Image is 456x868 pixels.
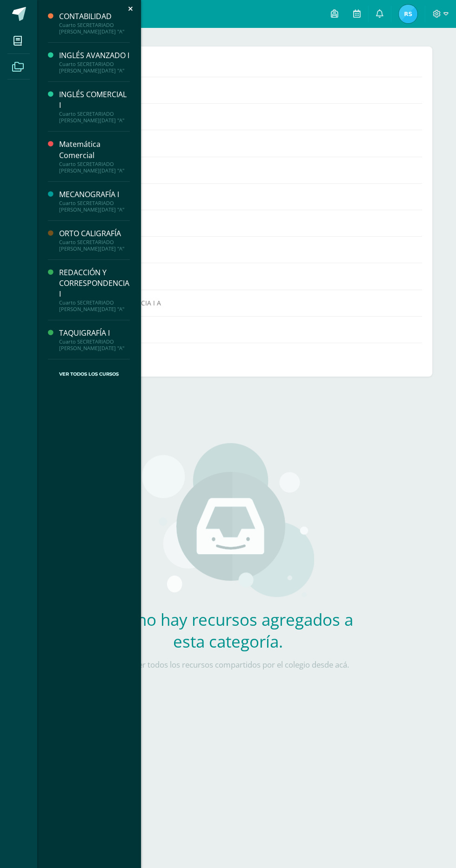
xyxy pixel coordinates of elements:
div: CONTABILIDAD [59,11,130,22]
a: MECANOGRAFÍA ICuarto SECRETARIADO [PERSON_NAME][DATE] "A" [59,189,130,213]
div: Cuarto SECRETARIADO [PERSON_NAME][DATE] "A" [59,61,130,74]
div: Cuarto SECRETARIADO [PERSON_NAME][DATE] "A" [59,111,130,124]
div: INGLÉS COMERCIAL I [59,89,130,111]
a: Matemática ComercialCuarto SECRETARIADO [PERSON_NAME][DATE] "A" [59,139,130,173]
a: CONTABILIDADCuarto SECRETARIADO [PERSON_NAME][DATE] "A" [59,11,130,35]
div: Cuarto SECRETARIADO [PERSON_NAME][DATE] "A" [59,161,130,174]
div: INGLÉS AVANZADO I [59,50,130,61]
div: Matemática Comercial [59,139,130,160]
a: TAQUIGRAFÍA ICuarto SECRETARIADO [PERSON_NAME][DATE] "A" [59,328,130,351]
div: Cuarto SECRETARIADO [PERSON_NAME][DATE] "A" [59,299,130,312]
div: REDACCIÓN Y CORRESPONDENCIA I [59,267,130,299]
div: Cuarto SECRETARIADO [PERSON_NAME][DATE] "A" [59,22,130,35]
div: Cuarto SECRETARIADO [PERSON_NAME][DATE] "A" [59,338,130,351]
a: INGLÉS COMERCIAL ICuarto SECRETARIADO [PERSON_NAME][DATE] "A" [59,89,130,124]
div: MECANOGRAFÍA I [59,189,130,200]
div: ORTO CALIGRAFÍA [59,228,130,239]
a: INGLÉS AVANZADO ICuarto SECRETARIADO [PERSON_NAME][DATE] "A" [59,50,130,74]
a: ORTO CALIGRAFÍACuarto SECRETARIADO [PERSON_NAME][DATE] "A" [59,228,130,252]
a: REDACCIÓN Y CORRESPONDENCIA ICuarto SECRETARIADO [PERSON_NAME][DATE] "A" [59,267,130,312]
div: Cuarto SECRETARIADO [PERSON_NAME][DATE] "A" [59,200,130,213]
div: TAQUIGRAFÍA I [59,328,130,338]
a: Ver Todos los Cursos [48,359,130,389]
div: Cuarto SECRETARIADO [PERSON_NAME][DATE] "A" [59,239,130,252]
